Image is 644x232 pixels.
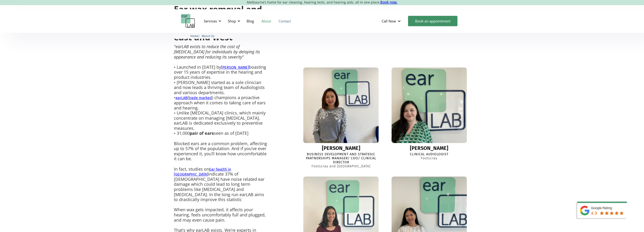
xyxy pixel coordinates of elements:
[410,152,448,156] div: Clinical Audiologist
[201,14,223,28] div: Services
[190,34,202,38] li: 〉
[392,67,467,143] img: Eleanor
[378,14,406,28] div: Call Now
[190,130,214,136] strong: pair of ears
[421,156,437,160] div: Footscray
[189,96,212,100] a: trade marked
[382,19,396,23] div: Call Now
[181,14,195,28] a: home
[225,14,242,28] div: Shop
[190,34,199,38] span: Home
[258,14,275,28] a: About
[275,14,295,28] a: Contact
[300,152,382,164] div: Business Development and Strategic Partnerships Manager/ COO/ Clinical Director
[312,165,370,169] div: Footscray and [GEOGRAPHIC_DATA]
[190,34,199,38] a: Home
[303,67,379,143] img: Lisa
[243,14,258,28] a: Blog
[202,34,214,38] span: About Us
[174,4,268,42] h2: Ear wax removal and custom earplugs in [GEOGRAPHIC_DATA]’s east and west
[228,19,236,23] div: Shop
[300,67,382,168] a: Lisa[PERSON_NAME]Business Development and Strategic Partnerships Manager/ COO/ Clinical DirectorF...
[176,96,188,100] a: earLAB
[221,65,249,70] a: [PERSON_NAME]
[322,145,360,151] div: [PERSON_NAME]
[388,67,470,160] a: Eleanor[PERSON_NAME]Clinical AudiologistFootscray
[174,44,260,59] em: "earLAB exists to reduce the cost of [MEDICAL_DATA] for individuals by delaying its appearance an...
[204,19,217,23] div: Services
[408,16,457,26] a: Book an appointment
[202,34,214,38] a: About Us
[410,145,448,151] div: [PERSON_NAME]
